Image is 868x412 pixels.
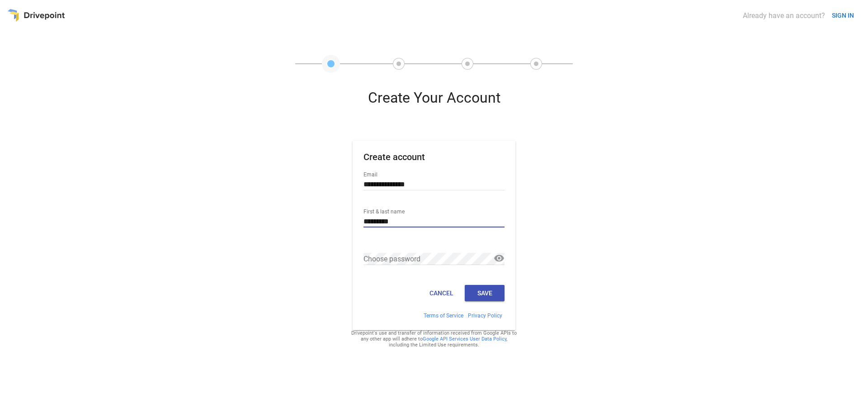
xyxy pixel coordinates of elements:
div: Create Your Account [325,89,542,114]
div: Already have an account? [743,11,825,20]
h1: Create account [363,152,505,170]
div: Drivepoint's use and transfer of information received from Google APIs to any other app will adhe... [351,330,517,348]
button: SIGN IN [828,7,858,24]
button: Save [465,285,505,301]
button: Cancel [421,285,461,301]
a: Google API Services User Data Policy [423,336,506,342]
a: Privacy Policy [468,313,502,319]
a: Terms of Service [424,313,463,319]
